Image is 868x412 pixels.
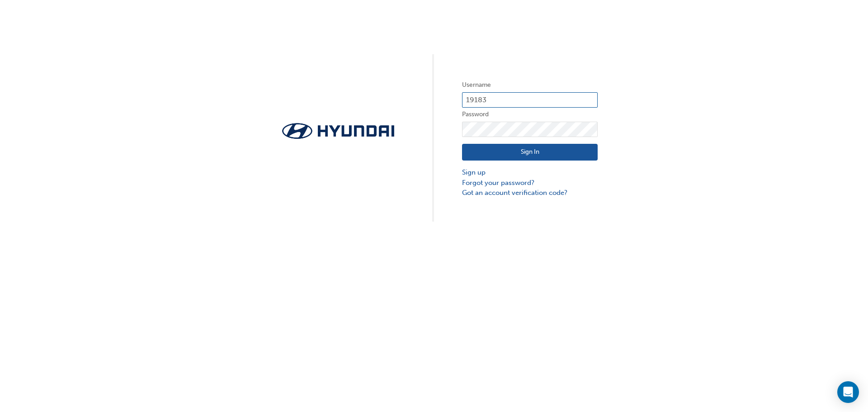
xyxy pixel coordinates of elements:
[462,80,598,90] label: Username
[462,92,598,108] input: Username
[837,381,859,403] div: Open Intercom Messenger
[462,167,598,178] a: Sign up
[462,109,598,120] label: Password
[462,144,598,161] button: Sign In
[462,178,598,188] a: Forgot your password?
[270,120,406,142] img: Trak
[462,188,598,198] a: Got an account verification code?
